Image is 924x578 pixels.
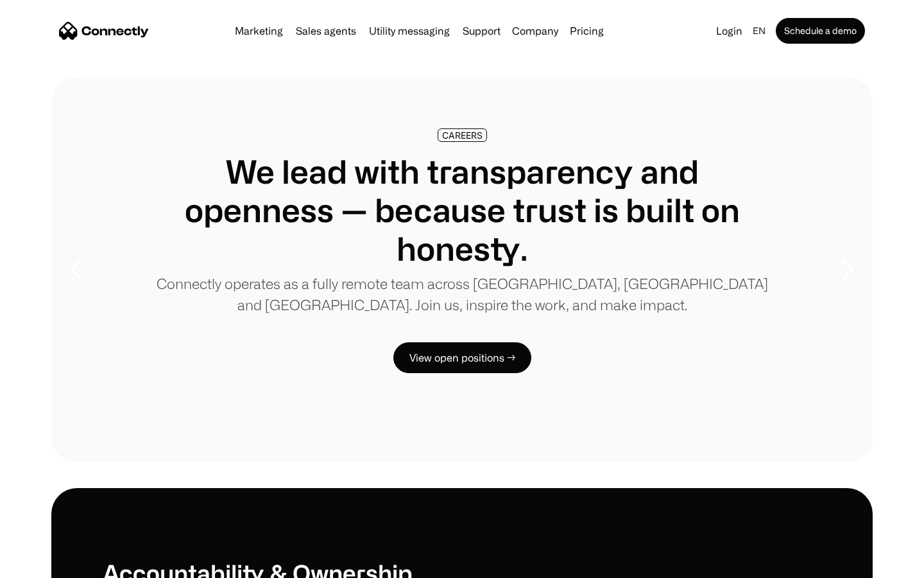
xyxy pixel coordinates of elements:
a: Login [711,22,748,40]
aside: Language selected: English [13,554,77,574]
div: en [753,22,766,40]
ul: Language list [26,556,77,574]
div: CAREERS [442,130,483,140]
a: Marketing [230,26,288,36]
p: Connectly operates as a fully remote team across [GEOGRAPHIC_DATA], [GEOGRAPHIC_DATA] and [GEOGRA... [154,273,770,315]
a: Schedule a demo [776,18,865,44]
h1: We lead with transparency and openness — because trust is built on honesty. [154,152,770,268]
a: Utility messaging [364,26,455,36]
a: Support [458,26,506,36]
a: Sales agents [291,26,361,36]
a: Pricing [565,26,609,36]
div: Company [512,22,558,40]
a: View open positions → [393,342,531,373]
